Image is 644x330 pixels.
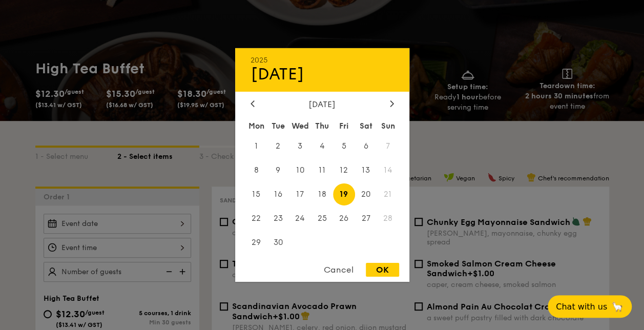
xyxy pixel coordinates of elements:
[289,135,311,157] span: 3
[611,301,624,313] span: 🦙
[251,56,394,65] div: 2025
[245,135,267,157] span: 1
[355,135,377,157] span: 6
[556,302,607,312] span: Chat with us
[245,207,267,229] span: 22
[333,183,355,205] span: 19
[377,183,399,205] span: 21
[377,207,399,229] span: 28
[311,207,333,229] span: 25
[267,135,289,157] span: 2
[355,183,377,205] span: 20
[333,117,355,135] div: Fri
[333,207,355,229] span: 26
[267,231,289,253] span: 30
[245,117,267,135] div: Mon
[289,207,311,229] span: 24
[289,117,311,135] div: Wed
[267,207,289,229] span: 23
[355,159,377,181] span: 13
[314,263,364,277] div: Cancel
[251,99,394,109] div: [DATE]
[289,159,311,181] span: 10
[245,159,267,181] span: 8
[311,159,333,181] span: 11
[267,159,289,181] span: 9
[289,183,311,205] span: 17
[267,117,289,135] div: Tue
[245,231,267,253] span: 29
[333,135,355,157] span: 5
[333,159,355,181] span: 12
[251,65,394,84] div: [DATE]
[366,263,399,277] div: OK
[377,117,399,135] div: Sun
[311,117,333,135] div: Thu
[377,135,399,157] span: 7
[245,183,267,205] span: 15
[355,117,377,135] div: Sat
[311,183,333,205] span: 18
[355,207,377,229] span: 27
[267,183,289,205] span: 16
[548,295,632,318] button: Chat with us🦙
[311,135,333,157] span: 4
[377,159,399,181] span: 14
